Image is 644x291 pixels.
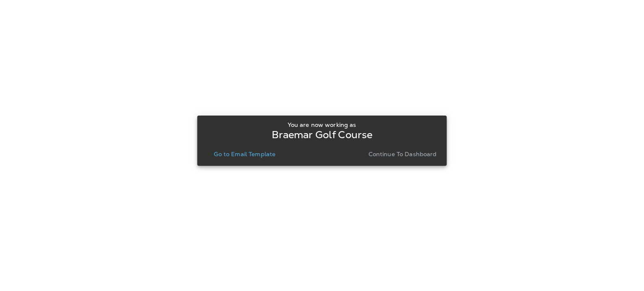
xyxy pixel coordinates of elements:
[288,121,356,128] p: You are now working as
[369,151,437,157] p: Continue to Dashboard
[272,131,373,138] p: Braemar Golf Course
[365,148,440,160] button: Continue to Dashboard
[214,151,275,157] p: Go to Email Template
[210,148,279,160] button: Go to Email Template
